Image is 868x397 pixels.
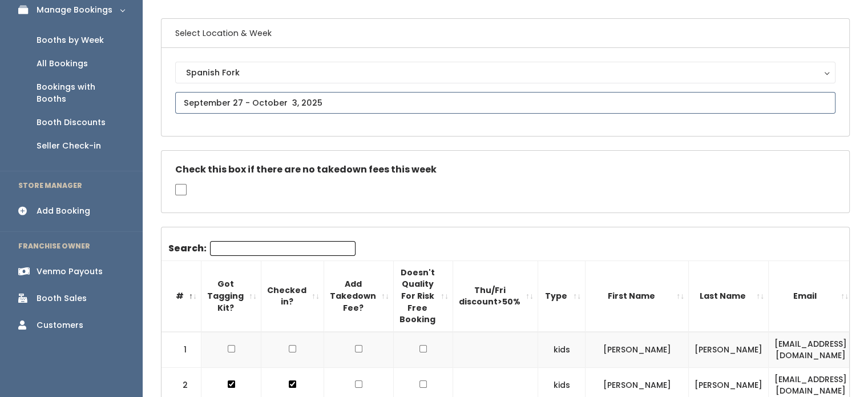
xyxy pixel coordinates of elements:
[37,117,106,129] div: Booth Discounts
[538,260,586,331] th: Type: activate to sort column ascending
[453,260,538,331] th: Thu/Fri discount&gt;50%: activate to sort column ascending
[37,205,90,217] div: Add Booking
[37,266,103,278] div: Venmo Payouts
[37,34,104,46] div: Booths by Week
[394,260,453,331] th: Doesn't Quality For Risk Free Booking : activate to sort column ascending
[37,319,83,331] div: Customers
[37,4,112,16] div: Manage Bookings
[769,332,853,368] td: [EMAIL_ADDRESS][DOMAIN_NAME]
[689,332,769,368] td: [PERSON_NAME]
[186,66,825,79] div: Spanish Fork
[37,140,101,152] div: Seller Check-in
[586,260,689,331] th: First Name: activate to sort column ascending
[175,165,835,175] h5: Check this box if there are no takedown fees this week
[689,260,769,331] th: Last Name: activate to sort column ascending
[175,62,835,83] button: Spanish Fork
[175,92,835,114] input: September 27 - October 3, 2025
[324,260,394,331] th: Add Takedown Fee?: activate to sort column ascending
[210,241,356,256] input: Search:
[162,332,201,368] td: 1
[201,260,261,331] th: Got Tagging Kit?: activate to sort column ascending
[37,81,124,105] div: Bookings with Booths
[538,332,586,368] td: kids
[168,241,356,256] label: Search:
[162,19,849,48] h6: Select Location & Week
[37,58,88,70] div: All Bookings
[261,260,324,331] th: Checked in?: activate to sort column ascending
[769,260,853,331] th: Email: activate to sort column ascending
[586,332,689,368] td: [PERSON_NAME]
[37,292,87,304] div: Booth Sales
[162,260,201,331] th: #: activate to sort column descending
